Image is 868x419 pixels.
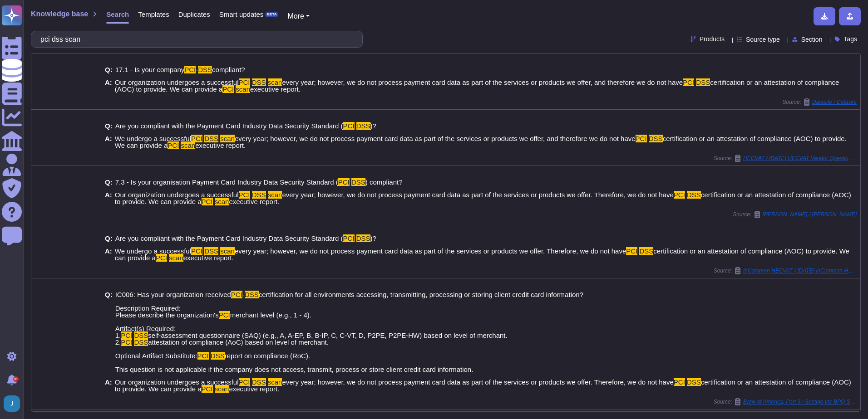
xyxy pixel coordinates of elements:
[105,179,113,185] b: Q:
[674,378,685,386] mark: PCI
[215,385,229,393] mark: scan
[181,141,195,149] mark: scan
[287,12,304,20] span: More
[351,178,365,186] mark: DSS
[115,135,191,142] span: We undergo a successful
[115,135,847,149] span: certification or an attestation of compliance (AOC) to provide. We can provide a
[115,191,239,199] span: Our organization undergoes a successful
[235,247,626,255] span: every year; however, we do not process payment card data as part of the services or products we o...
[356,234,370,242] mark: DSS
[245,291,259,298] mark: DSS
[105,79,112,93] b: A:
[714,155,857,162] span: Source:
[115,291,583,319] span: certification for all environments accessing, transmitting, processing or storing client credit c...
[115,247,849,262] span: certification or an attestation of compliance (AOC) to provide. We can provide a
[220,247,235,255] mark: scan
[115,122,343,130] span: Are you compliant with the Payment Card Industry Data Security Standard (
[343,234,355,242] mark: PCI
[239,191,250,199] mark: PCI
[343,122,355,130] mark: PCI
[204,247,218,255] mark: DSS
[115,291,231,298] span: IC006: Has your organization received
[282,78,683,86] span: every year; however, we do not process payment card data as part of the services or products we o...
[649,135,663,142] mark: DSS
[843,36,857,42] span: Tags
[743,268,857,273] span: InCommon HECVAT / [DATE] InCommon HECVAT Update Copy
[115,331,508,346] span: self-assessment questionnaire (SAQ) (e.g., A, A-EP, B, B-IP, C, C-VT, D, P2PE, P2PE-HW) based on ...
[115,378,239,386] span: Our organization undergoes a successful
[252,191,266,199] mark: DSS
[115,178,338,186] span: 7.3 - Is your organisation Payment Card Industry Data Security Standard (
[198,66,212,73] mark: DSS
[265,12,278,17] div: BETA
[31,10,88,18] span: Knowledge base
[183,254,234,262] span: executive report.
[696,78,710,86] mark: DSS
[801,36,823,43] span: Section
[338,178,350,186] mark: PCI
[220,135,235,142] mark: scan
[138,11,169,18] span: Templates
[105,191,112,205] b: A:
[211,352,225,360] mark: DSS
[252,378,266,386] mark: DSS
[115,78,239,86] span: Our organization undergoes a successful
[212,66,245,73] span: compliant?
[268,191,282,199] mark: scan
[121,338,132,346] mark: PCI
[700,36,725,42] span: Products
[239,378,250,386] mark: PCI
[743,156,857,161] span: HECVAT / [DATE] HECVAT Vendor Questionnaire blank Copy
[134,331,148,339] mark: DSS
[13,376,19,382] div: 9+
[115,234,343,242] span: Are you compliant with the Payment Card Industry Data Security Standard (
[229,385,279,393] span: executive report.
[121,331,132,339] mark: PCI
[202,385,213,393] mark: PCI
[105,235,113,242] b: Q:
[196,66,198,73] span: -
[134,338,148,346] mark: DSS
[674,191,685,199] mark: PCI
[105,122,113,129] b: Q:
[356,122,370,130] mark: DSS
[215,198,229,205] mark: scan
[105,135,112,149] b: A:
[4,395,20,412] img: user
[242,291,245,298] span: -
[156,254,167,262] mark: PCI
[231,291,242,298] mark: PCI
[178,11,210,18] span: Duplicates
[115,338,329,360] span: attestation of compliance (AoC) based on level of merchant. Optional Artifact Substitute:
[639,247,653,255] mark: DSS
[229,198,279,205] span: executive report.
[115,66,185,73] span: 17.1 - Is your company
[235,135,636,142] span: every year; however, we do not process payment card data as part of the services or products we o...
[763,212,857,217] span: [PERSON_NAME] / [PERSON_NAME]
[197,352,209,360] mark: PCI
[115,78,839,93] span: certification or an attestation of compliance (AOC) to provide. We can provide a
[219,11,264,18] span: Smart updates
[239,78,250,86] mark: PCI
[268,378,282,386] mark: scan
[636,135,647,142] mark: PCI
[204,135,218,142] mark: DSS
[287,11,310,22] button: More
[169,254,183,262] mark: scan
[105,66,113,73] b: Q:
[191,247,202,255] mark: PCI
[202,198,213,205] mark: PCI
[105,379,112,392] b: A:
[746,36,780,43] span: Source type
[783,98,857,106] span: Source:
[252,78,266,86] mark: DSS
[2,394,26,414] button: user
[236,85,250,93] mark: scan
[222,85,234,93] mark: PCI
[184,66,196,73] mark: PCI
[365,178,403,186] span: ) compliant?
[626,247,637,255] mark: PCI
[714,398,857,405] span: Source:
[282,191,673,199] span: every year; however, we do not process payment card data as part of the services or products we o...
[191,135,202,142] mark: PCI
